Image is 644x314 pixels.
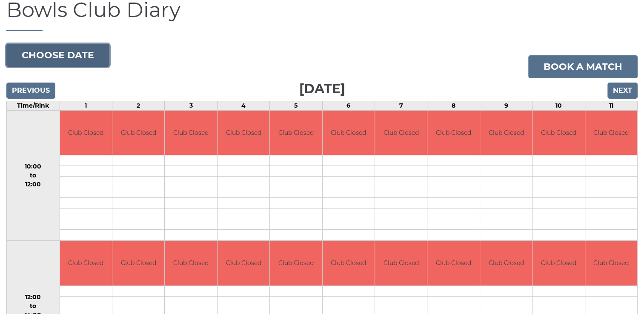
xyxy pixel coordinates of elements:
[6,83,55,99] input: Previous
[322,101,375,110] td: 6
[607,83,638,99] input: Next
[375,111,427,155] td: Club Closed
[480,241,532,285] td: Club Closed
[218,241,269,285] td: Club Closed
[270,111,322,155] td: Club Closed
[585,111,638,155] td: Club Closed
[60,101,112,110] td: 1
[112,111,164,155] td: Club Closed
[7,101,60,110] td: Time/Rink
[480,111,532,155] td: Club Closed
[427,241,479,285] td: Club Closed
[60,241,112,285] td: Club Closed
[480,101,532,110] td: 9
[218,111,269,155] td: Club Closed
[532,111,584,155] td: Club Closed
[165,111,217,155] td: Club Closed
[323,111,375,155] td: Club Closed
[427,101,480,110] td: 8
[375,241,427,285] td: Club Closed
[165,101,217,110] td: 3
[217,101,269,110] td: 4
[270,101,322,110] td: 5
[270,241,322,285] td: Club Closed
[323,241,375,285] td: Club Closed
[112,241,164,285] td: Club Closed
[585,241,638,285] td: Club Closed
[165,241,217,285] td: Club Closed
[532,101,585,110] td: 10
[375,101,427,110] td: 7
[427,111,479,155] td: Club Closed
[528,55,638,78] a: Book a match
[6,44,109,67] button: Choose date
[585,101,638,110] td: 11
[7,110,60,241] td: 10:00 to 12:00
[60,111,112,155] td: Club Closed
[532,241,584,285] td: Club Closed
[112,101,164,110] td: 2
